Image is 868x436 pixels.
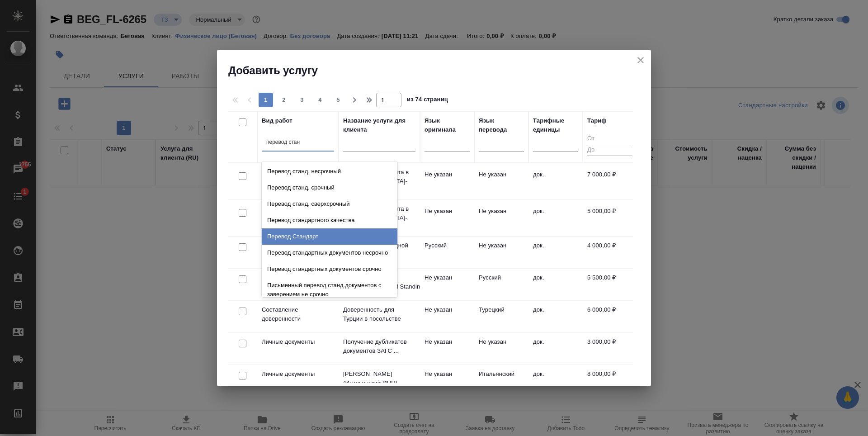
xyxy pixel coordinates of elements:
[474,333,528,365] td: Не указан
[262,277,397,303] div: Письменный перевод станд.документов с заверением не срочно
[420,333,474,365] td: Не указан
[479,116,524,134] div: Язык перевода
[533,116,578,134] div: Тарифные единицы
[583,301,637,332] td: 6 000,00 ₽
[343,370,415,388] p: [PERSON_NAME] (Итальянский ИНН)
[313,93,327,107] button: 4
[474,269,528,300] td: Русский
[262,116,292,125] div: Вид работ
[528,333,583,365] td: док.
[587,145,632,156] input: До
[634,53,647,67] button: close
[583,237,637,268] td: 4 000,00 ₽
[587,133,632,145] input: От
[228,63,651,78] h2: Добавить услугу
[474,202,528,234] td: Не указан
[583,202,637,234] td: 5 000,00 ₽
[262,337,334,346] p: Личные документы
[420,301,474,332] td: Не указан
[587,116,607,125] div: Тариф
[583,269,637,300] td: 5 500,00 ₽
[528,269,583,300] td: док.
[583,333,637,365] td: 3 000,00 ₽
[262,163,397,180] div: Перевод станд. несрочный
[331,95,345,104] span: 5
[528,237,583,268] td: док.
[528,365,583,397] td: док.
[262,180,397,196] div: Перевод станд. срочный
[262,212,397,228] div: Перевод стандартного качества
[262,245,397,261] div: Перевод стандартных документов несрочно
[474,301,528,332] td: Турецкий
[528,202,583,234] td: док.
[474,365,528,397] td: Итальянский
[262,196,397,212] div: Перевод станд. сверхсрочный
[407,94,448,107] span: из 74 страниц
[425,116,470,134] div: Язык оригинала
[420,237,474,268] td: Русский
[343,337,415,355] p: Получение дубликатов документов ЗАГС ...
[420,365,474,397] td: Не указан
[343,116,415,134] div: Название услуги для клиента
[528,166,583,197] td: док.
[262,370,334,379] p: Личные документы
[262,228,397,245] div: Перевод Стандарт
[420,166,474,197] td: Не указан
[313,95,327,104] span: 4
[295,95,309,104] span: 3
[474,166,528,197] td: Не указан
[343,273,415,291] p: Сертификат Гуд Стендинг (Good Standin...
[331,93,345,107] button: 5
[295,93,309,107] button: 3
[474,237,528,268] td: Не указан
[583,166,637,197] td: 7 000,00 ₽
[583,365,637,397] td: 8 000,00 ₽
[420,269,474,300] td: Не указан
[277,93,291,107] button: 2
[277,95,291,104] span: 2
[262,261,397,277] div: Перевод стандартных документов срочно
[343,305,415,323] p: Доверенность для Турции в посольстве
[420,202,474,234] td: Не указан
[528,301,583,332] td: док.
[262,305,334,323] p: Составление доверенности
